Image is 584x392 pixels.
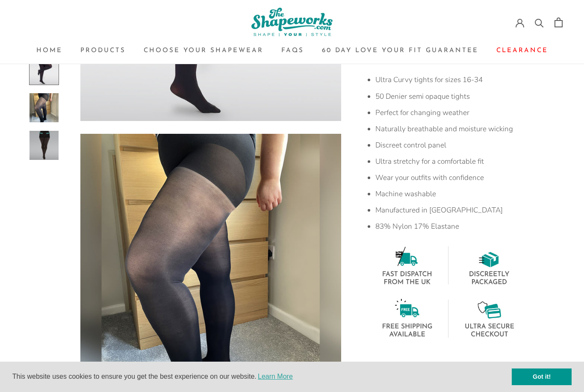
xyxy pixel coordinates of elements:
li: Ultra stretchy for a comfortable fit [375,153,534,170]
img: The Shapeworks [251,8,333,37]
li: 83% Nylon 17% Elastane [375,218,534,235]
img: Ellie - 50 Denier Curvy Control Top Shaping Tights [29,131,59,160]
li: Ultra Curvy tights for sizes 16-34 [375,72,534,88]
li: Machine washable [375,186,534,202]
li: Wear your outfits with confidence [375,170,534,186]
a: learn more about cookies [257,370,294,383]
li: 50 Denier semi opaque tights [375,88,534,105]
img: Guarantee_Badges_V2-01.jpg [366,246,530,338]
span: Size: [363,360,534,371]
a: Choose your ShapewearChoose your Shapewear [144,47,263,54]
button: Size chart [502,360,534,371]
img: Ellie - 50 Denier Curvy Control Top Shaping Tights [29,56,59,85]
a: dismiss cookie message [512,368,572,386]
li: Manufactured in [GEOGRAPHIC_DATA] [375,202,534,218]
a: FAQsFAQs [281,47,304,54]
li: Perfect for changing weather [375,105,534,121]
a: HomeHome [36,47,62,54]
a: 60 Day Love Your Fit Guarantee60 Day Love Your Fit Guarantee [322,47,478,54]
a: Open cart [555,18,563,27]
a: ProductsProducts [80,47,126,54]
li: Naturally breathable and moisture wicking [375,121,534,137]
img: Ellie - 50 Denier Curvy Control Top Shaping Tights [29,93,59,122]
a: Search [535,18,544,27]
span: This website uses cookies to ensure you get the best experience on our website. [12,370,512,383]
a: ClearanceClearance [496,47,548,54]
li: Discreet control panel [375,137,534,153]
